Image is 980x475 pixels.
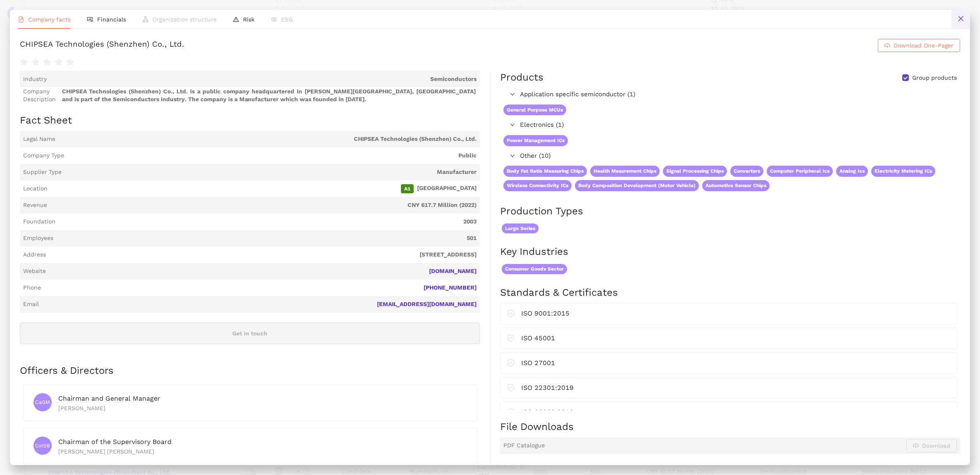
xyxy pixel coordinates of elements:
span: Address [23,251,46,259]
span: Power Management ICs [503,135,568,146]
span: CotSB [35,439,50,451]
span: Manufacturer [65,168,477,176]
span: [STREET_ADDRESS] [49,251,477,259]
div: ISO 22301:2019 [521,382,951,393]
span: Phone [23,284,41,292]
span: Employees [23,234,53,242]
span: star [55,58,63,66]
div: [PERSON_NAME] [58,404,467,413]
span: Company Type [23,152,64,160]
span: Email [23,300,39,309]
span: Wireless Connectivity ICs [503,180,572,191]
span: Supplier Type [23,168,62,176]
span: Company facts [28,16,71,23]
div: Other (10) [500,150,959,163]
span: CHIPSEA Technologies (Shenzhen) Co., Ltd. is a public company headquartered in [PERSON_NAME][GEOG... [62,88,477,104]
span: CNY 617.7 Million (2022) [50,201,477,209]
span: Automotive Sensor Chips [702,180,770,191]
h2: File Downloads [500,420,960,434]
h2: Fact Sheet [20,114,480,128]
span: Location [23,185,48,193]
span: right [510,92,515,97]
span: Group products [909,74,960,82]
span: Semiconductors [50,75,477,83]
span: Legal Name [23,135,55,143]
h2: Officers & Directors [20,364,480,378]
span: Chairman of the Supervisory Board [58,438,172,446]
span: PDF Catalogue [503,442,545,450]
span: Health Mesurement Chips [590,166,660,177]
span: Electricity Metering ICs [871,166,935,177]
span: star [43,58,51,66]
span: Financials [97,16,126,23]
span: Foundation [23,218,55,226]
span: Industry [23,75,47,83]
span: apartment [143,17,148,22]
span: star [20,58,28,66]
button: cloud-downloadDownload One-Pager [878,39,960,52]
span: fund-view [87,17,93,22]
span: safety-certificate [507,382,515,392]
span: right [510,122,515,127]
span: Other (10) [520,151,956,161]
span: Revenue [23,201,47,209]
div: ISO 26262:2018 [521,407,951,417]
span: Consumer Goods Sector [502,264,567,274]
h2: Key Industries [500,245,960,259]
span: safety-certificate [507,358,515,367]
span: Electronics (1) [520,120,956,130]
span: 2003 [59,218,477,226]
span: safety-certificate [507,333,515,342]
div: Electronics (1) [500,119,959,132]
span: CHIPSEA Technologies (Shenzhen) Co., Ltd. [59,135,477,143]
span: Convertors [730,166,763,177]
span: Risk [243,16,255,23]
span: General Purpose MCUs [503,104,566,116]
span: star [31,58,40,66]
span: Signal Processing Chips [663,166,727,177]
span: Website [23,267,46,275]
div: ISO 27001 [521,358,951,368]
div: ISO 9001:2015 [521,308,951,318]
span: Download One-Pager [894,41,954,50]
div: ISO 45001 [521,333,951,343]
button: close [951,10,970,28]
span: Body Composition Development (Motor Vehicle) [575,180,699,191]
span: Analog Ics [836,166,868,177]
div: CHIPSEA Technologies (Shenzhen) Co., Ltd. [20,39,184,52]
span: eye [271,17,277,22]
span: [GEOGRAPHIC_DATA] [51,184,477,193]
div: Products [500,71,544,85]
span: safety-certificate [507,308,515,317]
span: Application specific semiconductor (1) [520,90,956,100]
span: CaGM [35,396,50,408]
span: close [958,15,964,22]
h2: Standards & Certificates [500,286,960,300]
span: Body Fat Ratio Measuring Chips [503,166,587,177]
span: ESG [281,16,293,23]
span: warning [233,17,239,22]
span: safety-certificate [507,407,515,416]
span: right [510,153,515,158]
div: [PERSON_NAME] [PERSON_NAME] [58,447,467,456]
span: Public [67,152,477,160]
h2: Production Types [500,204,960,218]
span: 501 [57,234,477,242]
span: star [66,58,74,66]
span: cloud-download [885,43,890,49]
span: Organization structure [153,16,217,23]
span: Chairman and General Manager [58,394,160,402]
span: Company Description [23,88,59,104]
span: A1 [401,184,414,193]
span: Computer Peripheral Ics [767,166,833,177]
span: Large Series [502,223,539,234]
div: Application specific semiconductor (1) [500,88,959,101]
